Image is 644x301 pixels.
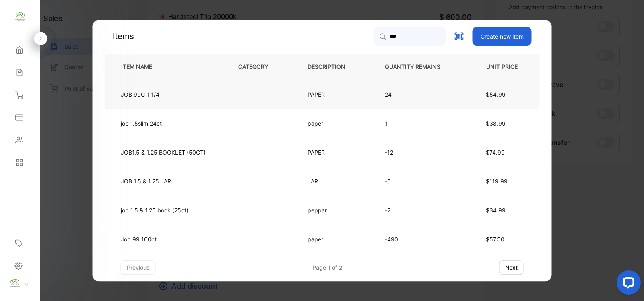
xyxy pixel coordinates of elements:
[308,119,329,128] p: paper
[308,148,329,157] p: PAPER
[385,148,453,157] p: -12
[610,267,644,301] iframe: LiveChat chat widget
[486,236,504,243] span: $57.50
[9,277,21,289] img: profile
[121,119,162,128] p: job 1.5slim 24ct
[385,63,453,71] p: QUANTITY REMAINS
[486,178,508,185] span: $119.99
[121,90,159,99] p: JOB 99C 1 1/4
[238,63,281,71] p: CATEGORY
[308,63,358,71] p: DESCRIPTION
[385,235,453,243] p: -490
[385,119,453,128] p: 1
[113,30,134,42] p: Items
[14,10,26,23] img: logo
[385,90,453,99] p: 24
[486,149,505,156] span: $74.99
[118,63,165,71] p: ITEM NAME
[121,177,171,186] p: JOB 1.5 & 1.25 JAR
[121,235,158,243] p: Job 99 100ct
[480,63,526,71] p: UNIT PRICE
[308,90,329,99] p: PAPER
[308,206,329,214] p: peppar
[499,260,524,275] button: next
[121,206,188,214] p: job 1.5 & 1.25 book (25ct)
[121,148,206,157] p: JOB1.5 & 1.25 BOOKLET (50CT)
[385,177,453,186] p: -6
[121,260,156,275] button: previous
[486,91,506,98] span: $54.99
[308,177,329,186] p: JAR
[308,235,329,243] p: paper
[312,263,343,272] div: Page 1 of 2
[486,120,506,127] span: $38.99
[385,206,453,214] p: -2
[486,207,506,214] span: $34.99
[473,27,532,46] button: Create new item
